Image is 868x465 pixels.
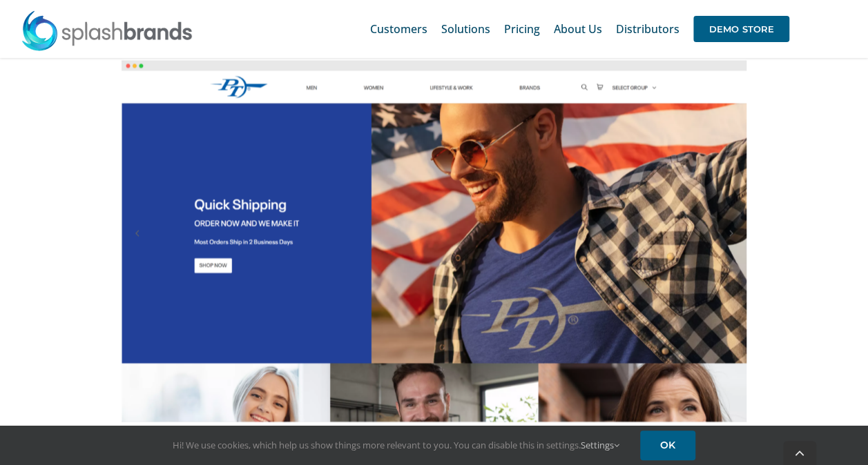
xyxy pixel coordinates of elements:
a: OK [640,431,695,460]
a: DEMO STORE [693,7,789,51]
span: Hi! We use cookies, which help us show things more relevant to you. You can disable this in setti... [173,439,619,451]
a: screely-1684640506509 [122,410,746,425]
a: Pricing [504,7,540,51]
a: Customers [370,7,427,51]
a: Distributors [616,7,679,51]
a: Settings [581,439,619,451]
span: DEMO STORE [693,16,789,42]
span: Pricing [504,23,540,34]
img: SplashBrands.com Logo [21,10,193,51]
span: Customers [370,23,427,34]
nav: Main Menu Sticky [370,7,789,51]
img: screely-1684640506509.png [122,60,746,422]
span: Solutions [441,23,490,34]
span: About Us [554,23,602,34]
span: Distributors [616,23,679,34]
